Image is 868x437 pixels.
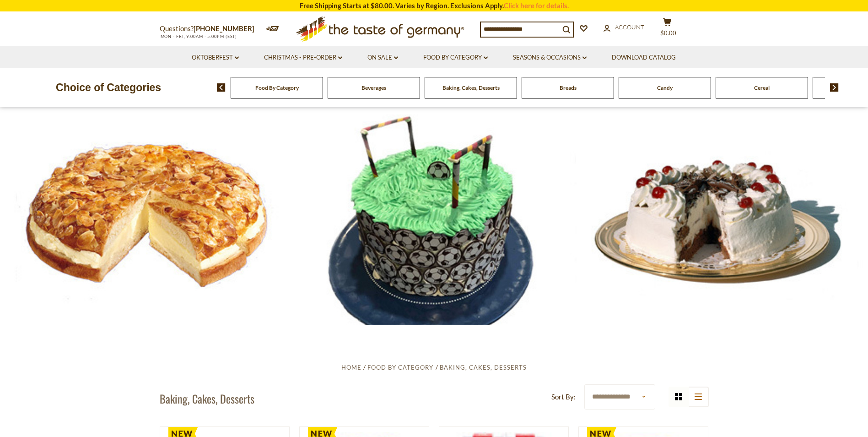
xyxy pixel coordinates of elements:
img: previous arrow [217,83,226,92]
a: On Sale [367,53,398,63]
a: Christmas - PRE-ORDER [264,53,342,63]
a: Candy [657,84,673,91]
a: Food By Category [423,53,488,63]
a: Food By Category [367,364,433,371]
span: Account [615,23,644,31]
p: Questions? [160,23,261,35]
a: Beverages [361,84,386,91]
button: $0.00 [654,18,681,41]
label: Sort By: [551,391,576,403]
span: MON - FRI, 9:00AM - 5:00PM (EST) [160,34,237,39]
a: Seasons & Occasions [513,53,587,63]
a: Breads [560,84,577,91]
a: Home [341,364,361,371]
img: next arrow [830,83,839,92]
a: Cereal [754,84,770,91]
a: Click here for details. [504,1,569,10]
a: Baking, Cakes, Desserts [442,84,500,91]
a: Food By Category [255,84,299,91]
a: Account [604,22,644,33]
a: Download Catalog [612,53,676,63]
a: Oktoberfest [192,53,239,63]
h1: Baking, Cakes, Desserts [160,392,254,405]
span: $0.00 [660,29,676,37]
a: Baking, Cakes, Desserts [440,364,527,371]
a: [PHONE_NUMBER] [194,24,254,33]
